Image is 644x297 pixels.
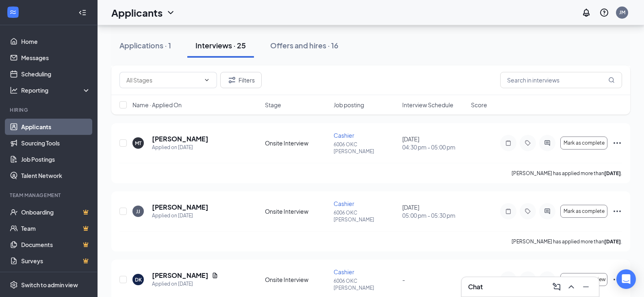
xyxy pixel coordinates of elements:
svg: WorkstreamLogo [9,8,17,16]
div: [DATE] [402,135,466,151]
a: Talent Network [21,167,91,184]
div: JM [619,9,625,16]
p: [PERSON_NAME] has applied more than . [512,238,622,245]
a: SurveysCrown [21,253,91,269]
svg: ChevronUp [566,282,576,292]
svg: Filter [227,75,237,85]
div: Onsite Interview [265,139,329,147]
span: Mark as complete [564,208,605,214]
span: 04:30 pm - 05:00 pm [402,143,466,151]
a: Job Postings [21,151,91,167]
div: Onsite Interview [265,207,329,215]
div: Switch to admin view [21,281,78,289]
p: 6006 OKC [PERSON_NAME] [334,141,397,155]
div: JJ [136,208,140,215]
div: Team Management [10,192,89,199]
div: Applied on [DATE] [152,280,218,288]
h1: Applicants [111,6,163,20]
b: [DATE] [604,238,621,245]
span: - [402,276,405,283]
input: All Stages [126,76,200,85]
input: Search in interviews [500,72,622,88]
a: Sourcing Tools [21,135,91,151]
span: Cashier [334,132,354,139]
svg: Note [503,208,513,215]
a: Home [21,33,91,50]
button: ChevronUp [565,280,578,293]
span: Cashier [334,200,354,207]
div: Applied on [DATE] [152,212,208,220]
svg: Ellipses [612,275,622,284]
div: Applications · 1 [119,40,171,50]
svg: ActiveChat [542,140,552,146]
svg: Minimize [581,282,591,292]
button: Minimize [579,280,592,293]
p: [PERSON_NAME] has applied more than . [512,170,622,177]
div: Applied on [DATE] [152,143,208,152]
a: Scheduling [21,66,91,82]
svg: Collapse [78,9,87,17]
div: Offers and hires · 16 [270,40,338,50]
svg: Ellipses [612,138,622,148]
div: Reporting [21,86,91,94]
svg: Tag [523,276,533,283]
p: 6006 OKC [PERSON_NAME] [334,209,397,223]
button: Schedule interview [560,273,607,286]
b: [DATE] [604,170,621,176]
span: Name · Applied On [132,101,182,109]
button: Mark as complete [560,137,607,150]
a: Messages [21,50,91,66]
a: TeamCrown [21,220,91,236]
svg: ComposeMessage [552,282,562,292]
svg: Note [503,140,513,146]
div: MT [135,140,141,147]
h5: [PERSON_NAME] [152,203,208,212]
div: Hiring [10,106,89,113]
h3: Chat [468,282,483,291]
h5: [PERSON_NAME] [152,271,208,280]
svg: Document [212,272,218,279]
span: Mark as complete [564,140,605,146]
div: Onsite Interview [265,275,329,284]
div: Interviews · 25 [195,40,246,50]
a: OnboardingCrown [21,204,91,220]
button: ComposeMessage [550,280,563,293]
button: Mark as complete [560,205,607,218]
svg: QuestionInfo [599,8,609,17]
span: Job posting [334,101,364,109]
button: Filter Filters [220,72,262,88]
svg: ChevronDown [204,77,210,83]
svg: ActiveChat [542,208,552,215]
a: DocumentsCrown [21,236,91,253]
svg: MagnifyingGlass [608,77,615,83]
svg: Settings [10,281,18,289]
div: Open Intercom Messenger [616,269,636,289]
div: DK [135,276,142,283]
svg: Tag [523,140,533,146]
svg: Ellipses [612,206,622,216]
svg: Notifications [581,8,591,17]
div: [DATE] [402,203,466,219]
svg: ChevronDown [166,8,176,17]
span: Score [471,101,487,109]
p: 6006 OKC [PERSON_NAME] [334,277,397,291]
span: 05:00 pm - 05:30 pm [402,211,466,219]
h5: [PERSON_NAME] [152,134,208,143]
span: Interview Schedule [402,101,453,109]
a: Applicants [21,119,91,135]
span: Stage [265,101,281,109]
svg: ActiveChat [542,276,552,283]
svg: Tag [523,208,533,215]
svg: Analysis [10,86,18,94]
svg: Note [503,276,513,283]
span: Cashier [334,268,354,275]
